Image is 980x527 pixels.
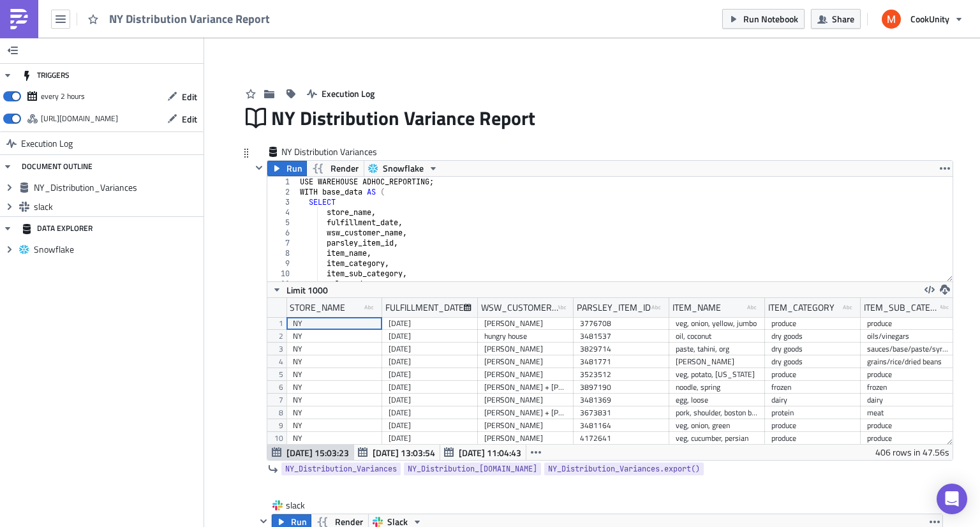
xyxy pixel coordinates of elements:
div: veg, onion, green [676,419,759,432]
button: [DATE] 15:03:23 [267,445,354,460]
div: 3481369 [580,394,663,406]
div: 6 [267,228,298,238]
button: [DATE] 11:04:43 [440,445,526,460]
span: slack [34,201,200,212]
button: Render [306,161,364,176]
div: NY [293,343,376,355]
div: [DATE] [389,381,471,394]
div: FULFILLMENT_DATE [385,298,464,317]
body: Rich Text Area. Press ALT-0 for help. [5,5,639,15]
div: produce [867,368,950,381]
button: Edit [161,109,204,129]
div: [DATE] [389,355,471,368]
span: slack [286,499,337,512]
div: 3 [267,197,298,207]
div: [PERSON_NAME] + [PERSON_NAME] [484,381,567,394]
span: Execution Log [21,132,73,155]
button: Edit [161,87,204,107]
div: veg, cucumber, persian [676,432,759,445]
div: 5 [267,218,298,228]
div: produce [771,432,854,445]
button: CookUnity [874,5,970,33]
div: NY [293,381,376,394]
div: 7 [267,238,298,248]
div: dry goods [771,355,854,368]
div: produce [771,368,854,381]
div: ITEM_SUB_CATEGORY [864,298,940,317]
button: Share [811,9,861,29]
div: produce [867,317,950,330]
button: Run Notebook [722,9,805,29]
div: 4 [267,207,298,218]
div: DATA EXPLORER [22,217,93,240]
button: Snowflake [364,161,443,176]
div: 8 [267,248,298,258]
div: 3481771 [580,355,663,368]
div: [DATE] [389,343,471,355]
div: [PERSON_NAME] [484,317,567,330]
a: NY_Distribution_[DOMAIN_NAME] [404,463,541,475]
div: pork, shoulder, boston butt, boneless [676,406,759,419]
img: PushMetrics [9,9,29,29]
div: dry goods [771,343,854,355]
div: 2 [267,187,298,197]
span: Share [832,12,854,26]
div: 3673831 [580,406,663,419]
div: NY [293,432,376,445]
div: 3776708 [580,317,663,330]
button: Hide content [251,160,267,175]
span: Edit [182,90,197,103]
button: Execution Log [301,84,381,103]
div: 9 [267,258,298,269]
div: dairy [867,394,950,406]
span: Run Notebook [743,12,798,26]
span: NY Distribution Variance Report [109,11,271,26]
img: Avatar [880,8,902,30]
div: https://pushmetrics.io/api/v1/report/DzrWNYmokP/webhook?token=b69d07442bab49e29e355047ac4aba34 [41,109,118,128]
div: meat [867,406,950,419]
div: ITEM_CATEGORY [768,298,835,317]
div: [PERSON_NAME] + [PERSON_NAME] [484,406,567,419]
div: [DATE] [389,432,471,445]
div: frozen [867,381,950,394]
div: [PERSON_NAME] [484,355,567,368]
div: NY [293,317,376,330]
button: Run [267,161,307,176]
div: 1 [267,177,298,187]
span: Edit [182,112,197,126]
button: [DATE] 13:03:54 [353,445,440,460]
span: Execution Log [322,87,375,100]
div: oil, coconut [676,330,759,343]
div: veg, onion, yellow, jumbo [676,317,759,330]
div: produce [867,432,950,445]
div: NY [293,368,376,381]
span: NY_Distribution_Variances.export() [548,463,700,475]
button: Limit 1000 [267,282,332,297]
span: Render [330,161,359,176]
span: NY Distribution Variance Report [271,106,537,130]
div: [DATE] [389,330,471,343]
div: NY [293,355,376,368]
span: NY Distribution Variances [281,145,378,158]
span: [DATE] 15:03:23 [286,446,349,459]
span: [DATE] 11:04:43 [459,446,521,459]
div: oils/vinegars [867,330,950,343]
div: [PERSON_NAME] [484,419,567,432]
div: WSW_CUSTOMER_NAME [481,298,558,317]
div: 3481537 [580,330,663,343]
div: [DATE] [389,419,471,432]
a: NY_Distribution_Variances [281,463,401,475]
div: [DATE] [389,317,471,330]
span: Snowflake [383,161,424,176]
div: 406 rows in 47.56s [875,445,949,460]
div: [PERSON_NAME] [484,343,567,355]
span: Snowflake [34,244,200,255]
div: ITEM_NAME [672,298,721,317]
div: 3829714 [580,343,663,355]
div: 3523512 [580,368,663,381]
div: [DATE] [389,394,471,406]
div: 3897190 [580,381,663,394]
a: NY_Distribution_Variances.export() [544,463,704,475]
div: [PERSON_NAME] [484,432,567,445]
div: grains/rice/dried beans [867,355,950,368]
